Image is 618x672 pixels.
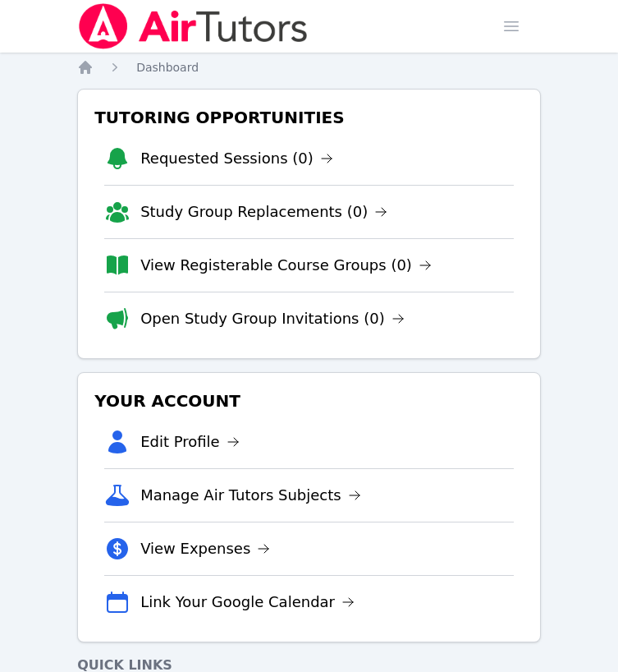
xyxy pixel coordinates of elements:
a: View Registerable Course Groups (0) [140,254,432,277]
a: Requested Sessions (0) [140,147,333,170]
a: Link Your Google Calendar [140,591,355,614]
a: Edit Profile [140,430,240,453]
img: Air Tutors [77,3,309,49]
a: Manage Air Tutors Subjects [140,484,361,507]
a: Study Group Replacements (0) [140,200,387,223]
a: View Expenses [140,537,270,560]
span: Dashboard [136,61,199,74]
a: Open Study Group Invitations (0) [140,307,405,330]
a: Dashboard [136,59,199,76]
h3: Tutoring Opportunities [91,103,527,132]
h3: Your Account [91,386,527,416]
nav: Breadcrumb [77,59,541,76]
